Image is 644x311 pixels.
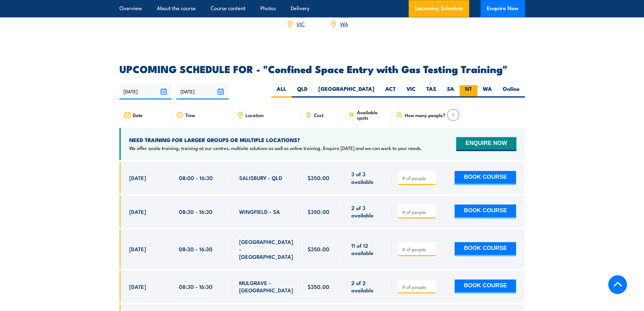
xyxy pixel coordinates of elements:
[245,112,264,118] span: Location
[497,85,525,97] label: Online
[357,109,387,120] span: Available spots
[351,170,384,185] span: 3 of 3 available
[271,85,292,97] label: ALL
[296,20,305,28] a: VIC
[292,85,313,97] label: QLD
[340,20,348,28] a: WA
[239,208,280,215] span: WINGFIELD - SA
[455,204,516,218] button: BOOK COURSE
[402,175,433,181] input: # of people
[129,245,146,252] span: [DATE]
[351,279,384,294] span: 2 of 2 available
[179,283,213,290] span: 08:30 - 16:30
[442,85,460,97] label: SA
[456,137,516,151] button: ENQUIRE NOW
[176,83,229,99] input: To date
[239,238,294,260] span: [GEOGRAPHIC_DATA] - [GEOGRAPHIC_DATA]
[129,208,146,215] span: [DATE]
[308,283,329,290] span: $350.00
[351,204,384,219] span: 2 of 3 available
[455,242,516,256] button: BOOK COURSE
[129,174,146,181] span: [DATE]
[402,246,433,252] input: # of people
[308,208,329,215] span: $350.00
[129,283,146,290] span: [DATE]
[179,208,213,215] span: 08:30 - 16:30
[477,85,497,97] label: WA
[239,174,282,181] span: SALISBURY - QLD
[313,85,380,97] label: [GEOGRAPHIC_DATA]
[314,112,323,118] span: Cost
[351,242,384,257] span: 11 of 12 available
[119,64,525,73] h2: UPCOMING SCHEDULE FOR - "Confined Space Entry with Gas Testing Training"
[455,279,516,293] button: BOOK COURSE
[401,85,421,97] label: VIC
[455,171,516,185] button: BOOK COURSE
[119,83,172,99] input: From date
[308,174,329,181] span: $350.00
[308,245,329,252] span: $350.00
[239,279,294,294] span: MULGRAVE - [GEOGRAPHIC_DATA]
[129,145,422,151] p: We offer onsite training, training at our centres, multisite solutions as well as online training...
[179,174,213,181] span: 08:00 - 16:30
[133,112,143,118] span: Date
[460,85,477,97] label: NT
[405,112,445,118] span: How many people?
[185,112,195,118] span: Time
[402,209,433,215] input: # of people
[129,136,422,143] h4: NEED TRAINING FOR LARGER GROUPS OR MULTIPLE LOCATIONS?
[179,245,213,252] span: 08:30 - 16:30
[421,85,442,97] label: TAS
[380,85,401,97] label: ACT
[402,284,433,290] input: # of people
